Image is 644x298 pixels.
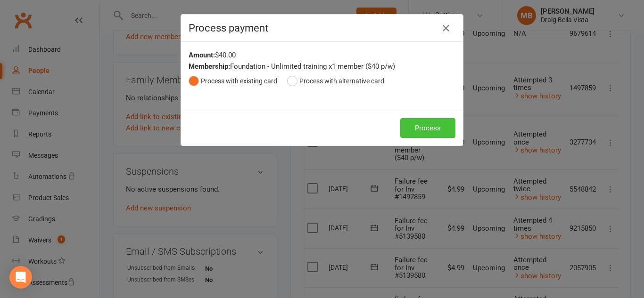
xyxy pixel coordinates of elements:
[189,51,215,59] strong: Amount:
[9,266,32,289] div: Open Intercom Messenger
[189,22,455,34] h4: Process payment
[287,72,384,90] button: Process with alternative card
[438,21,454,36] button: Close
[400,118,455,138] button: Process
[189,49,455,61] div: $40.00
[189,61,455,72] div: Foundation - Unlimited training x1 member ($40 p/w)
[189,72,277,90] button: Process with existing card
[189,62,230,71] strong: Membership:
